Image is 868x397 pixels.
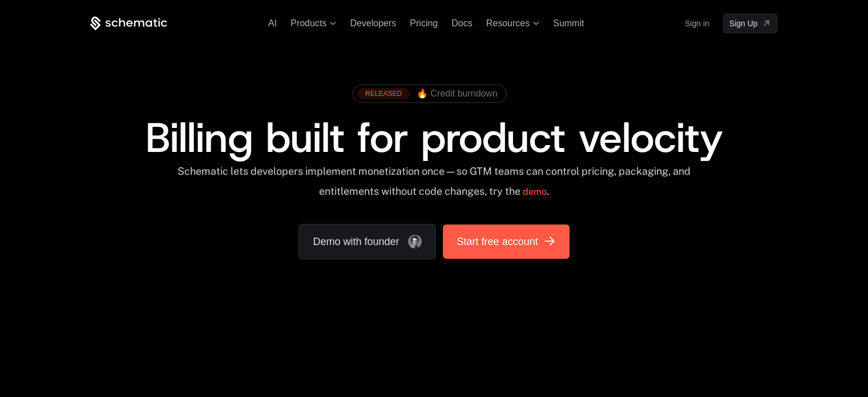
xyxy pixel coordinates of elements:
[268,18,277,28] a: AI
[685,14,709,33] a: Sign in
[410,18,438,28] a: Pricing
[523,178,547,206] a: demo
[443,224,569,259] a: [object Object]
[408,235,422,248] img: Founder
[417,89,498,99] span: 🔥 Credit burndown
[553,18,584,28] a: Summit
[357,88,498,99] a: [object Object],[object Object]
[290,18,326,29] span: Products
[451,18,472,28] a: Docs
[357,88,410,99] div: RELEASED
[457,234,538,250] span: Start free account
[486,18,530,29] span: Resources
[729,18,758,29] span: Sign Up
[350,18,396,28] a: Developers
[723,14,778,33] a: [object Object]
[298,224,436,259] a: Demo with founder, ,[object Object]
[176,165,692,206] div: Schematic lets developers implement monetization once — so GTM teams can control pricing, packagi...
[145,110,722,165] span: Billing built for product velocity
